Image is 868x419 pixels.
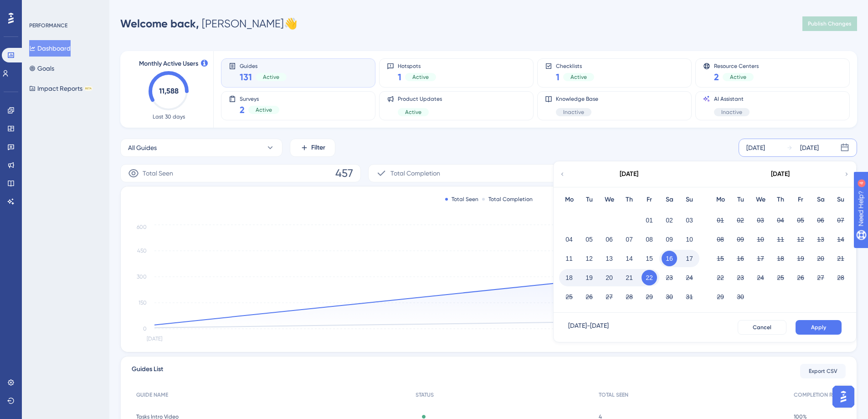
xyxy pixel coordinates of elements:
[714,62,759,69] span: Resource Centers
[601,289,617,305] button: 27
[568,320,609,335] div: [DATE] - [DATE]
[642,251,657,266] button: 15
[800,142,819,153] div: [DATE]
[813,270,828,285] button: 27
[773,251,788,266] button: 18
[639,194,659,205] div: Fr
[813,232,828,247] button: 13
[621,289,637,305] button: 28
[559,194,579,205] div: Mo
[733,232,748,247] button: 09
[601,251,617,266] button: 13
[682,289,697,305] button: 31
[120,139,282,157] button: All Guides
[773,232,788,247] button: 11
[120,16,298,31] div: [PERSON_NAME] 👋
[619,194,639,205] div: Th
[405,109,421,116] span: Active
[581,232,597,247] button: 05
[132,364,163,378] span: Guides List
[721,109,742,116] span: Inactive
[290,139,335,157] button: Filter
[830,383,857,410] iframe: UserGuiding AI Assistant Launcher
[579,194,599,205] div: Tu
[137,248,147,254] tspan: 450
[746,142,765,153] div: [DATE]
[662,251,677,266] button: 16
[136,391,168,398] span: GUIDE NAME
[833,232,848,247] button: 14
[833,251,848,266] button: 21
[750,194,770,205] div: We
[398,71,401,83] span: 1
[390,168,440,179] span: Total Completion
[335,166,353,181] span: 457
[416,391,434,398] span: STATUS
[796,320,842,335] button: Apply
[738,320,786,335] button: Cancel
[556,71,560,83] span: 1
[84,86,92,91] div: BETA
[621,270,637,285] button: 21
[770,194,791,205] div: Th
[256,106,272,114] span: Active
[153,113,185,120] span: Last 30 days
[809,367,837,375] span: Export CSV
[139,58,198,69] span: Monthly Active Users
[29,40,71,57] button: Dashboard
[561,251,577,266] button: 11
[794,391,841,398] span: COMPLETION RATE
[147,336,162,342] tspan: [DATE]
[412,73,429,81] span: Active
[581,251,597,266] button: 12
[833,212,848,228] button: 07
[642,289,657,305] button: 29
[445,196,478,203] div: Total Seen
[601,232,617,247] button: 06
[29,80,92,97] button: Impact ReportsBETA
[713,289,728,305] button: 29
[714,71,719,83] span: 2
[63,5,66,12] div: 4
[159,87,179,95] text: 11,588
[811,194,831,205] div: Sa
[662,289,677,305] button: 30
[570,73,587,81] span: Active
[713,251,728,266] button: 15
[143,326,147,332] tspan: 0
[793,251,808,266] button: 19
[679,194,699,205] div: Su
[561,232,577,247] button: 04
[620,169,638,180] div: [DATE]
[682,212,697,228] button: 03
[662,232,677,247] button: 09
[710,194,730,205] div: Mo
[139,300,147,306] tspan: 150
[137,274,147,280] tspan: 300
[263,73,279,81] span: Active
[143,168,173,179] span: Total Seen
[813,251,828,266] button: 20
[642,232,657,247] button: 08
[682,251,697,266] button: 17
[601,270,617,285] button: 20
[733,270,748,285] button: 23
[621,232,637,247] button: 07
[682,270,697,285] button: 24
[793,232,808,247] button: 12
[753,232,768,247] button: 10
[556,95,598,103] span: Knowledge Base
[561,289,577,305] button: 25
[733,212,748,228] button: 02
[771,169,790,180] div: [DATE]
[128,142,157,153] span: All Guides
[240,71,252,83] span: 131
[659,194,679,205] div: Sa
[398,62,436,69] span: Hotspots
[581,270,597,285] button: 19
[831,194,851,205] div: Su
[398,95,442,103] span: Product Updates
[833,270,848,285] button: 28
